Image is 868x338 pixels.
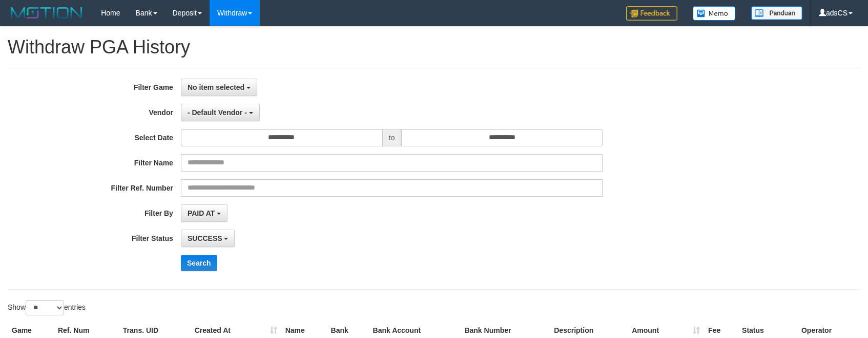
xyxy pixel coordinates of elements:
img: Button%20Memo.svg [693,6,736,21]
select: Showentries [26,300,64,315]
img: Feedback.jpg [626,6,677,21]
button: Search [181,255,217,271]
span: to [382,129,402,146]
button: No item selected [181,79,257,96]
button: PAID AT [181,204,228,222]
img: MOTION_logo.png [8,5,86,21]
span: No item selected [188,83,244,91]
span: - Default Vendor - [188,108,247,117]
span: PAID AT [188,209,215,217]
button: SUCCESS [181,230,235,247]
button: - Default Vendor - [181,104,260,121]
span: SUCCESS [188,234,222,242]
img: panduan.png [751,6,802,20]
label: Show entries [8,300,86,315]
h1: Withdraw PGA History [8,37,860,58]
